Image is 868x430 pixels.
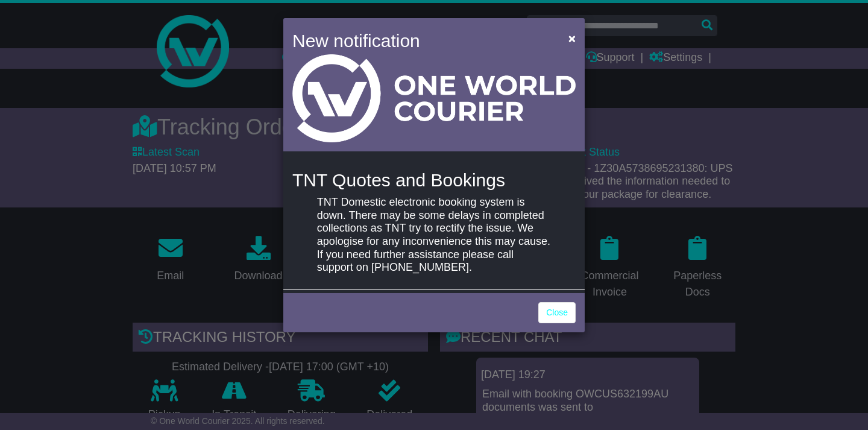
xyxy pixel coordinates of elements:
[317,196,551,274] p: TNT Domestic electronic booking system is down. There may be some delays in completed collections...
[568,31,576,45] span: ×
[292,54,576,142] img: Light
[538,302,576,323] a: Close
[292,170,576,190] h4: TNT Quotes and Bookings
[562,26,582,51] button: Close
[292,27,551,54] h4: New notification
